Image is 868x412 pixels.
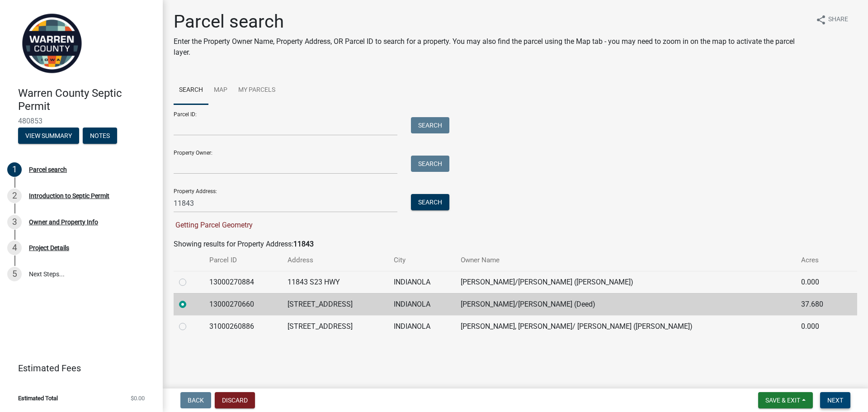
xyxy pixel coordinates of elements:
[174,239,857,250] div: Showing results for Property Address:
[282,293,389,315] td: [STREET_ADDRESS]
[180,392,211,408] button: Back
[828,14,848,25] span: Share
[174,76,208,105] a: Search
[765,397,800,404] span: Save & Exit
[827,397,843,404] span: Next
[388,293,455,315] td: INDIANOLA
[29,219,98,225] div: Owner and Property Info
[455,315,796,337] td: [PERSON_NAME], [PERSON_NAME]/ [PERSON_NAME] ([PERSON_NAME])
[282,250,389,271] th: Address
[7,189,22,203] div: 2
[411,156,449,172] button: Search
[758,392,813,408] button: Save & Exit
[18,128,79,144] button: View Summary
[282,315,389,337] td: [STREET_ADDRESS]
[174,36,807,58] p: Enter the Property Owner Name, Property Address, OR Parcel ID to search for a property. You may a...
[174,11,807,33] h1: Parcel search
[7,267,22,281] div: 5
[174,221,253,229] span: Getting Parcel Geometry
[18,133,79,140] wm-modal-confirm: Summary
[808,11,855,28] button: shareShare
[233,76,281,105] a: My Parcels
[204,293,282,315] td: 13000270660
[83,133,117,140] wm-modal-confirm: Notes
[388,250,455,271] th: City
[796,315,842,337] td: 0.000
[204,271,282,293] td: 13000270884
[188,397,204,404] span: Back
[282,271,389,293] td: 11843 S23 HWY
[411,117,449,133] button: Search
[29,166,67,173] div: Parcel search
[455,271,796,293] td: [PERSON_NAME]/[PERSON_NAME] ([PERSON_NAME])
[388,271,455,293] td: INDIANOLA
[18,87,156,113] h4: Warren County Septic Permit
[208,76,233,105] a: Map
[7,215,22,229] div: 3
[455,250,796,271] th: Owner Name
[796,250,842,271] th: Acres
[7,359,148,377] a: Estimated Fees
[18,117,145,125] span: 480853
[204,315,282,337] td: 31000260886
[83,128,117,144] button: Notes
[293,240,314,248] strong: 11843
[204,250,282,271] th: Parcel ID
[816,14,826,25] i: share
[215,392,255,408] button: Discard
[7,241,22,255] div: 4
[388,315,455,337] td: INDIANOLA
[29,193,109,199] div: Introduction to Septic Permit
[29,245,69,251] div: Project Details
[18,9,86,77] img: Warren County, Iowa
[18,395,58,401] span: Estimated Total
[131,395,145,401] span: $0.00
[7,162,22,177] div: 1
[411,194,449,210] button: Search
[796,271,842,293] td: 0.000
[820,392,850,408] button: Next
[455,293,796,315] td: [PERSON_NAME]/[PERSON_NAME] (Deed)
[796,293,842,315] td: 37.680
